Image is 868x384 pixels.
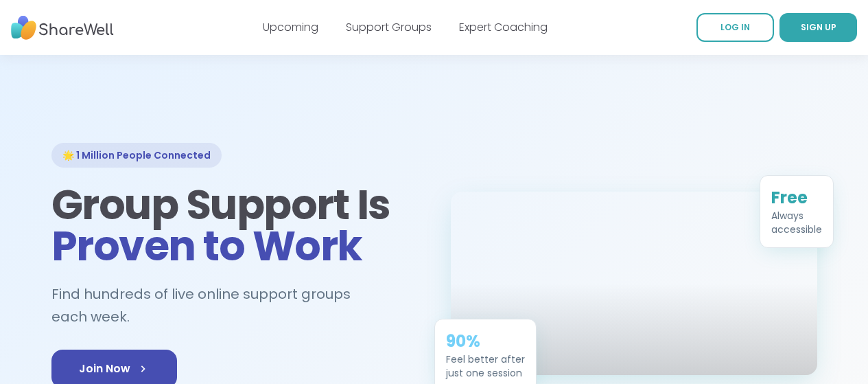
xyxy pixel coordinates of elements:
[446,352,525,380] div: Feel better after just one session
[11,9,114,47] img: ShareWell Nav Logo
[51,143,222,168] div: 🌟 1 Million People Connected
[779,13,857,42] a: SIGN UP
[459,19,548,35] a: Expert Coaching
[771,187,822,209] div: Free
[51,184,418,267] h1: Group Support Is
[51,283,418,328] h2: Find hundreds of live online support groups each week.
[346,19,432,35] a: Support Groups
[79,361,150,377] span: Join Now
[696,13,774,42] a: LOG IN
[771,209,822,236] div: Always accessible
[263,19,318,35] a: Upcoming
[446,330,525,352] div: 90%
[51,217,362,275] span: Proven to Work
[801,21,836,33] span: SIGN UP
[720,21,750,33] span: LOG IN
